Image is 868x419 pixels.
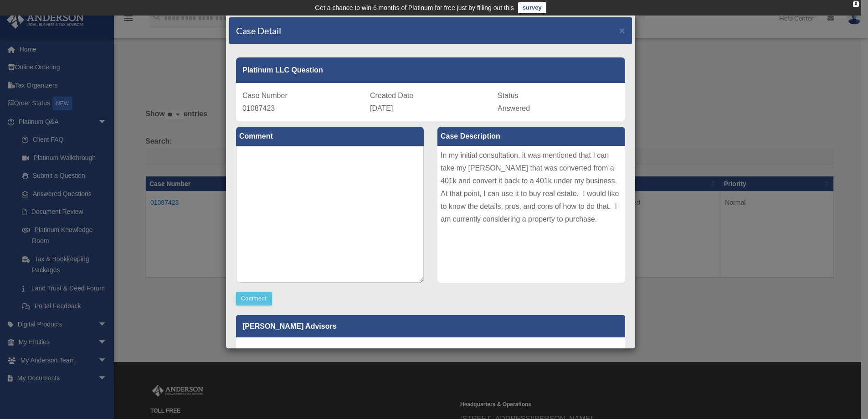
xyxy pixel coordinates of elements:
h4: Case Detail [236,24,281,37]
button: Comment [236,292,272,305]
label: Case Description [437,127,625,146]
p: [PERSON_NAME] Advisors [236,315,625,337]
small: [DATE] [242,347,301,354]
div: Platinum LLC Question [236,57,625,83]
button: Close [619,26,625,35]
a: survey [518,2,546,13]
div: In my initial consultation, it was mentioned that I can take my [PERSON_NAME] that was converted ... [437,146,625,283]
span: Case Number [242,92,288,99]
span: [DATE] [370,104,393,112]
span: Answered [498,104,530,112]
span: 01087423 [242,104,275,112]
div: Get a chance to win 6 months of Platinum for free just by filling out this [315,2,514,13]
span: Status [498,92,518,99]
label: Comment [236,127,424,146]
b: Update date : [242,347,282,354]
span: × [619,25,625,36]
span: Created Date [370,92,413,99]
div: close [853,1,859,7]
